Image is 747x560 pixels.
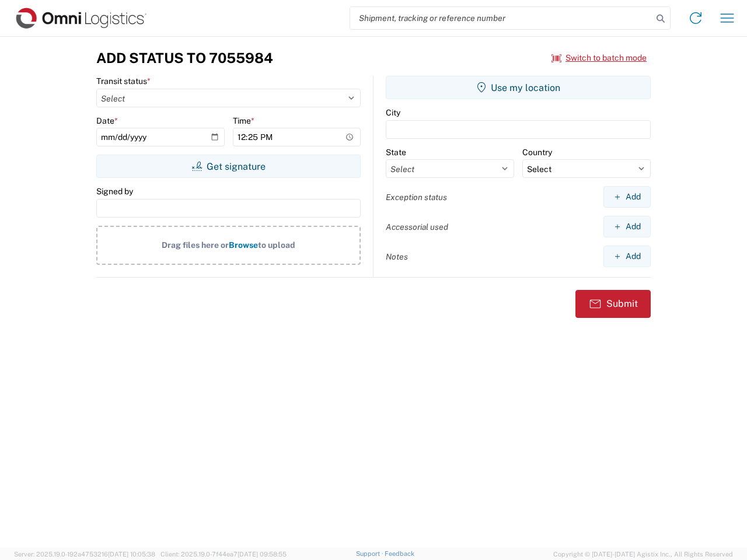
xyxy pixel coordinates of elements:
[386,147,406,157] label: State
[386,192,447,202] label: Exception status
[96,186,133,197] label: Signed by
[96,50,273,66] h3: Add Status to 7055984
[386,76,651,99] button: Use my location
[350,7,652,29] input: Shipment, tracking or reference number
[386,222,448,232] label: Accessorial used
[603,216,651,237] button: Add
[108,551,155,558] span: [DATE] 10:05:38
[386,107,400,118] label: City
[229,240,258,250] span: Browse
[603,246,651,267] button: Add
[603,186,651,208] button: Add
[385,550,414,557] a: Feedback
[258,240,295,250] span: to upload
[356,550,385,557] a: Support
[96,116,118,126] label: Date
[553,549,733,559] span: Copyright © [DATE]-[DATE] Agistix Inc., All Rights Reserved
[386,251,408,262] label: Notes
[160,551,287,558] span: Client: 2025.19.0-7f44ea7
[96,155,361,178] button: Get signature
[96,76,151,86] label: Transit status
[14,551,155,558] span: Server: 2025.19.0-192a4753216
[238,551,287,558] span: [DATE] 09:58:55
[162,240,229,250] span: Drag files here or
[522,147,552,157] label: Country
[575,290,651,318] button: Submit
[233,116,254,126] label: Time
[551,48,647,68] button: Switch to batch mode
